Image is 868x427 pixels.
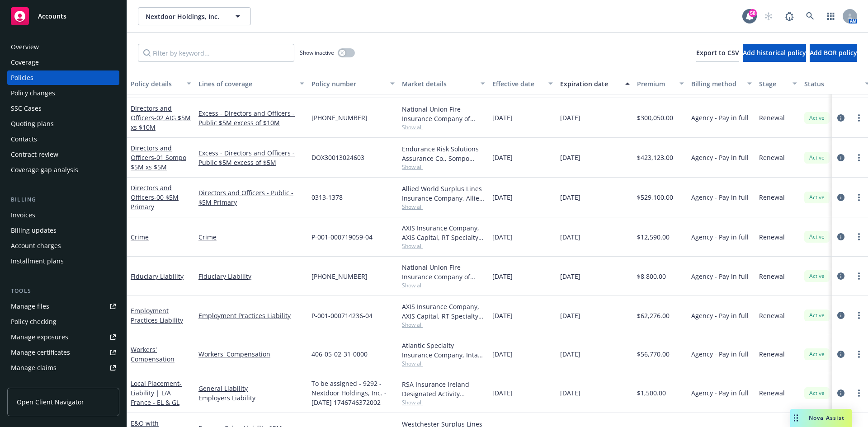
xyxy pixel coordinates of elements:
[637,349,670,359] span: $56,770.00
[637,272,666,281] span: $8,800.00
[492,113,513,122] span: [DATE]
[402,104,485,123] div: National Union Fire Insurance Company of [GEOGRAPHIC_DATA], [GEOGRAPHIC_DATA], AIG
[808,350,826,358] span: Active
[835,271,846,282] a: circleInformation
[557,73,633,94] button: Expiration date
[198,108,304,127] a: Excess - Directors and Officers - Public $5M excess of $10M
[11,254,64,268] div: Installment plans
[198,188,304,207] a: Directors and Officers - Public - $5M Primary
[38,13,66,20] span: Accounts
[637,79,674,89] div: Premium
[759,153,785,162] span: Renewal
[311,192,343,202] span: 0313-1378
[198,384,304,393] a: General Liability
[311,379,395,407] span: To be assigned - 9292 - Nextdoor Holdings, Inc. - [DATE] 1746746372002
[131,153,186,171] span: - 01 Sompo $5M xs $5M
[311,349,368,359] span: 406-05-02-31-0000
[691,311,749,320] span: Agency - Pay in full
[809,414,844,422] span: Nova Assist
[402,144,485,163] div: Endurance Risk Solutions Assurance Co., Sompo International
[198,349,304,359] a: Workers' Compensation
[808,311,826,319] span: Active
[11,70,33,85] div: Policies
[7,163,119,177] a: Coverage gap analysis
[743,48,806,57] span: Add historical policy
[854,310,864,321] a: more
[195,73,308,94] button: Lines of coverage
[11,101,42,116] div: SSC Cases
[801,7,819,25] a: Search
[759,272,785,281] span: Renewal
[198,148,304,167] a: Excess - Directors and Officers - Public $5M excess of $5M
[127,73,195,94] button: Policy details
[131,104,191,131] a: Directors and Officers
[7,101,119,116] a: SSC Cases
[759,388,785,398] span: Renewal
[560,192,580,202] span: [DATE]
[854,152,864,163] a: more
[402,399,485,406] span: Show all
[131,379,182,407] span: - Liability | L/A France - EL & GL
[7,254,119,268] a: Installment plans
[808,272,826,280] span: Active
[402,282,485,289] span: Show all
[633,73,688,94] button: Premium
[311,153,364,162] span: DOX30013024603
[131,193,179,211] span: - 00 $5M Primary
[560,388,580,398] span: [DATE]
[759,311,785,320] span: Renewal
[790,409,852,427] button: Nova Assist
[11,132,37,146] div: Contacts
[637,388,666,398] span: $1,500.00
[7,208,119,222] a: Invoices
[11,376,53,390] div: Manage BORs
[17,397,84,407] span: Open Client Navigator
[7,376,119,390] a: Manage BORs
[198,79,294,89] div: Lines of coverage
[835,192,846,203] a: circleInformation
[300,49,334,56] span: Show inactive
[804,79,859,89] div: Status
[7,361,119,375] a: Manage claims
[7,70,119,85] a: Policies
[560,113,580,122] span: [DATE]
[7,132,119,146] a: Contacts
[691,232,749,242] span: Agency - Pay in full
[138,44,294,62] input: Filter by keyword...
[691,192,749,202] span: Agency - Pay in full
[691,349,749,359] span: Agency - Pay in full
[131,79,181,89] div: Policy details
[780,7,798,25] a: Report a Bug
[402,263,485,282] div: National Union Fire Insurance Company of [GEOGRAPHIC_DATA], [GEOGRAPHIC_DATA], AIG
[489,73,557,94] button: Effective date
[11,314,57,329] div: Policy checking
[7,330,119,344] a: Manage exposures
[138,7,251,25] button: Nextdoor Holdings, Inc.
[790,409,802,427] div: Drag to move
[808,193,826,202] span: Active
[198,272,304,281] a: Fiduciary Liability
[7,195,119,204] div: Billing
[7,286,119,296] div: Tools
[11,223,57,238] div: Billing updates
[835,113,846,123] a: circleInformation
[311,272,368,281] span: [PHONE_NUMBER]
[560,232,580,242] span: [DATE]
[759,113,785,122] span: Renewal
[822,7,840,25] a: Switch app
[131,345,175,363] a: Workers' Compensation
[7,86,119,100] a: Policy changes
[7,117,119,131] a: Quoting plans
[696,44,739,62] button: Export to CSV
[398,73,489,94] button: Market details
[854,271,864,282] a: more
[755,73,801,94] button: Stage
[11,239,61,253] div: Account charges
[402,203,485,211] span: Show all
[810,44,857,62] button: Add BOR policy
[691,272,749,281] span: Agency - Pay in full
[492,232,513,242] span: [DATE]
[402,184,485,203] div: Allied World Surplus Lines Insurance Company, Allied World Assurance Company (AWAC)
[560,79,620,89] div: Expiration date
